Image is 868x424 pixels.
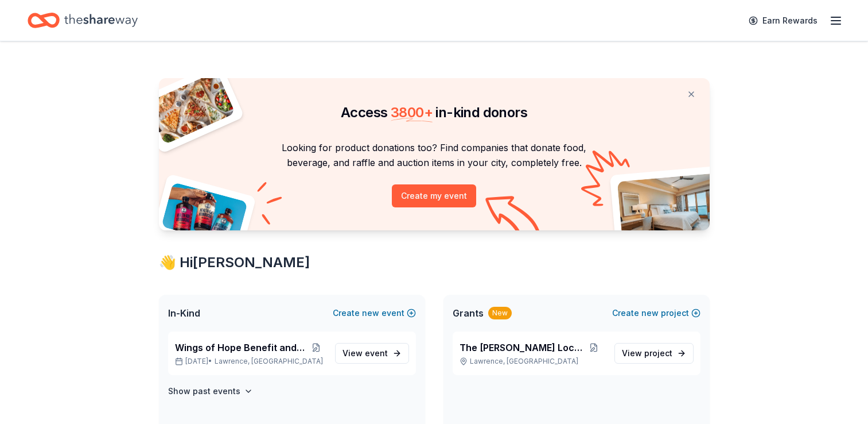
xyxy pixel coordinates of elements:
[168,306,200,320] span: In-Kind
[168,384,240,398] h4: Show past events
[391,104,433,121] span: 3800 +
[453,306,484,320] span: Grants
[146,71,235,145] img: Pizza
[175,357,326,366] p: [DATE] •
[341,104,527,121] span: Access in-kind donors
[28,7,138,34] a: Home
[742,10,824,31] a: Earn Rewards
[365,348,388,358] span: event
[335,343,409,364] a: View event
[168,384,253,398] button: Show past events
[173,140,696,171] p: Looking for product donations too? Find companies that donate food, beverage, and raffle and auct...
[612,306,700,320] button: Createnewproject
[460,357,605,366] p: Lawrence, [GEOGRAPHIC_DATA]
[460,341,583,354] span: The [PERSON_NAME] Locker
[641,306,659,320] span: new
[488,307,512,319] div: New
[392,184,476,207] button: Create my event
[362,306,379,320] span: new
[644,348,672,358] span: project
[485,196,543,239] img: Curvy arrow
[614,343,694,364] a: View project
[342,346,388,360] span: View
[333,306,416,320] button: Createnewevent
[159,253,710,272] div: 👋 Hi [PERSON_NAME]
[215,357,323,366] span: Lawrence, [GEOGRAPHIC_DATA]
[175,341,307,354] span: Wings of Hope Benefit and Auction
[622,346,672,360] span: View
